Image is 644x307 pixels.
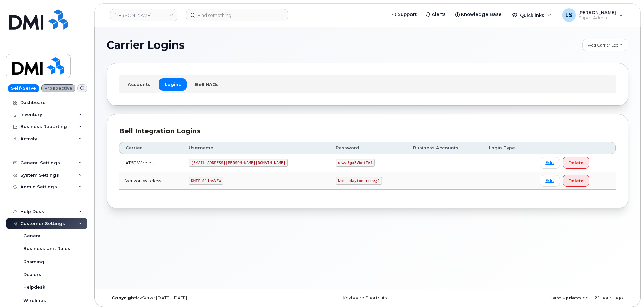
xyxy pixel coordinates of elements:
[550,295,580,300] strong: Last Update
[189,177,223,185] code: DMIRollinsVZW
[119,172,183,190] td: Verizon Wireless
[183,142,330,154] th: Username
[159,78,187,90] a: Logins
[107,40,185,50] span: Carrier Logins
[407,142,483,154] th: Business Accounts
[330,142,406,154] th: Password
[119,142,183,154] th: Carrier
[119,126,616,136] div: Bell Integration Logins
[189,78,224,90] a: Bell NAGs
[112,295,136,300] strong: Copyright
[563,157,589,169] button: Delete
[107,295,281,301] div: MyServe [DATE]–[DATE]
[336,159,375,167] code: u$za!gx5VbntTAf
[582,39,628,51] a: Add Carrier Login
[540,157,560,169] a: Edit
[454,295,628,301] div: about 21 hours ago
[568,178,584,184] span: Delete
[568,160,584,166] span: Delete
[336,177,382,185] code: Nottodaytomorrow@2
[540,175,560,187] a: Edit
[119,154,183,172] td: AT&T Wireless
[563,175,589,187] button: Delete
[189,159,288,167] code: [EMAIL_ADDRESS][PERSON_NAME][DOMAIN_NAME]
[343,295,387,300] a: Keyboard Shortcuts
[122,78,156,90] a: Accounts
[483,142,534,154] th: Login Type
